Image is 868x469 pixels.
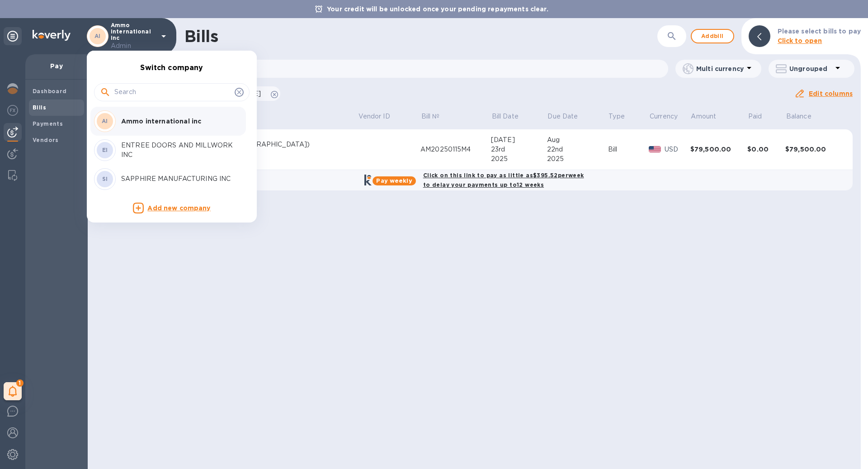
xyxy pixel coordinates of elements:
p: ENTREE DOORS AND MILLWORK INC [121,141,235,160]
input: Search [114,85,231,99]
p: Ammo international inc [121,117,235,126]
p: Add new company [147,204,210,213]
b: AI [102,118,108,124]
b: EI [102,147,108,153]
p: SAPPHIRE MANUFACTURING INC [121,174,235,184]
b: SI [102,175,108,182]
